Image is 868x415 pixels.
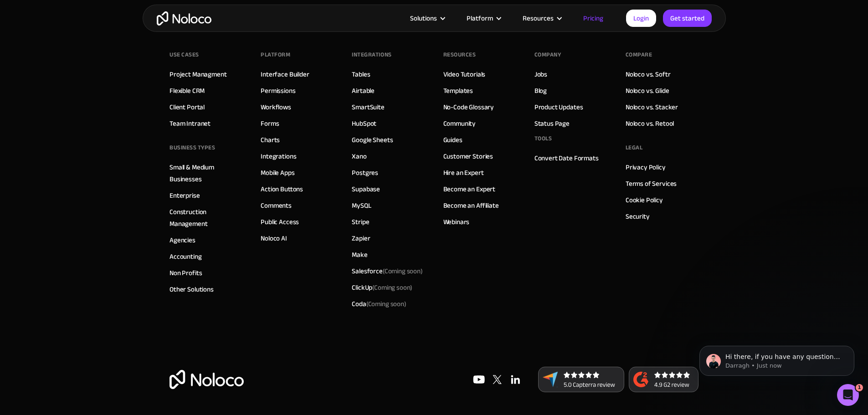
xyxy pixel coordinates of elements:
span: 1 [856,384,863,391]
a: Webinars [443,216,470,228]
a: Customer Stories [443,150,493,162]
a: Enterprise [169,190,200,201]
a: Guides [443,134,462,146]
a: Small & Medium Businesses [169,161,242,185]
a: Supabase [352,183,380,195]
a: Get started [663,10,712,27]
div: Salesforce [352,265,423,277]
a: Agencies [169,234,195,246]
a: Construction Management [169,206,242,230]
div: Platform [467,12,493,24]
a: Forms [261,118,279,129]
a: Terms of Services [626,178,677,190]
iframe: Intercom notifications message [686,327,868,390]
div: Company [534,48,561,61]
a: Integrations [261,150,296,162]
a: Video Tutorials [443,68,486,80]
a: Product Updates [534,101,583,113]
a: Community [443,118,476,129]
a: Project Managment [169,68,226,80]
a: Postgres [352,167,378,179]
div: Use Cases [169,48,199,61]
a: Airtable [352,85,375,97]
a: Non Profits [169,267,202,279]
span: (Coming soon) [383,265,423,277]
div: Platform [261,48,290,61]
a: Cookie Policy [626,194,663,206]
a: Blog [534,85,547,97]
div: Platform [455,12,511,24]
a: Become an Expert [443,183,496,195]
a: Workflows [261,101,291,113]
div: Resources [523,12,554,24]
a: Stripe [352,216,369,228]
a: Noloco vs. Softr [626,68,671,80]
a: Public Access [261,216,299,228]
a: Security [626,210,650,222]
a: MySQL [352,200,371,211]
a: Zapier [352,232,370,244]
a: Make [352,249,367,261]
div: Tools [534,132,552,145]
div: ClickUp [352,282,412,293]
a: Noloco vs. Glide [626,85,669,97]
a: Templates [443,85,473,97]
a: Client Portal [169,101,205,113]
div: Resources [443,48,476,61]
a: Flexible CRM [169,85,205,97]
a: Convert Date Formats [534,152,599,164]
span: (Coming soon) [366,297,406,310]
div: Compare [626,48,652,61]
a: Noloco AI [261,232,287,244]
a: Team Intranet [169,118,211,129]
a: Permissions [261,85,295,97]
a: Google Sheets [352,134,393,146]
div: Coda [352,298,406,310]
div: Solutions [399,12,455,24]
a: No-Code Glossary [443,101,494,113]
a: Accounting [169,251,202,262]
a: Jobs [534,68,547,80]
iframe: Intercom live chat [837,384,859,406]
a: Noloco vs. Retool [626,118,674,129]
a: Action Buttons [261,183,303,195]
span: (Coming soon) [372,281,412,294]
a: Status Page [534,118,570,129]
a: SmartSuite [352,101,385,113]
div: Legal [626,141,643,154]
a: Tables [352,68,370,80]
a: Other Solutions [169,283,214,295]
a: home [157,11,211,26]
a: Charts [261,134,280,146]
a: Mobile Apps [261,167,294,179]
a: Login [626,10,656,27]
a: Privacy Policy [626,161,666,173]
div: BUSINESS TYPES [169,141,215,154]
div: Solutions [410,12,437,24]
a: HubSpot [352,118,376,129]
a: Interface Builder [261,68,309,80]
a: Hire an Expert [443,167,484,179]
a: Noloco vs. Stacker [626,101,678,113]
a: Xano [352,150,366,162]
a: Pricing [572,12,615,24]
a: Become an Affiliate [443,200,499,211]
a: Comments [261,200,292,211]
div: INTEGRATIONS [352,48,391,61]
div: Resources [511,12,572,24]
